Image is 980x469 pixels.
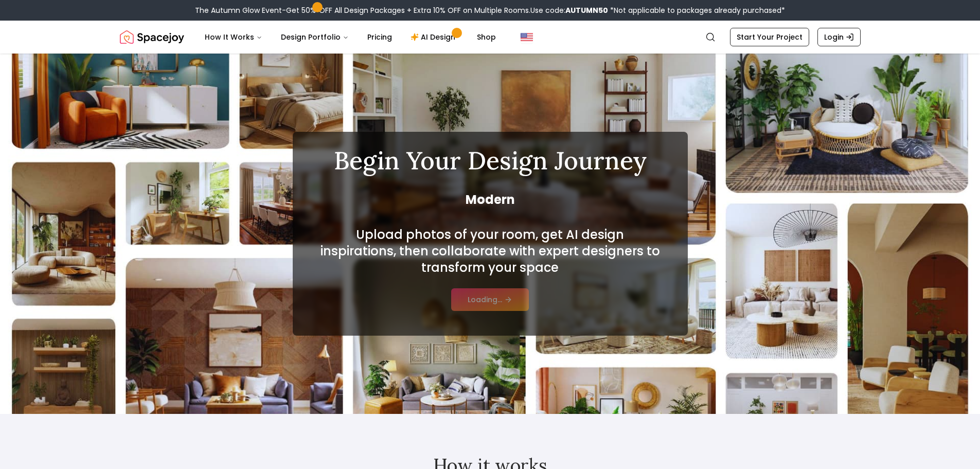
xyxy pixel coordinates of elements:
nav: Main [197,27,504,47]
button: How It Works [197,27,271,47]
div: The Autumn Glow Event-Get 50% OFF All Design Packages + Extra 10% OFF on Multiple Rooms. [195,5,785,15]
img: Spacejoy Logo [120,27,184,47]
a: Pricing [359,27,400,47]
a: Start Your Project [730,28,809,46]
h1: Begin Your Design Journey [317,148,663,173]
b: AUTUMN50 [565,5,608,15]
span: Use code: [530,5,608,15]
a: Spacejoy [120,27,184,47]
h2: Upload photos of your room, get AI design inspirations, then collaborate with expert designers to... [317,227,663,276]
nav: Global [120,21,861,54]
img: United States [521,31,533,43]
button: Design Portfolio [273,27,357,47]
span: Modern [317,192,663,208]
a: Login [817,28,861,46]
span: *Not applicable to packages already purchased* [608,5,785,15]
a: Shop [469,27,504,47]
a: AI Design [402,27,467,47]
